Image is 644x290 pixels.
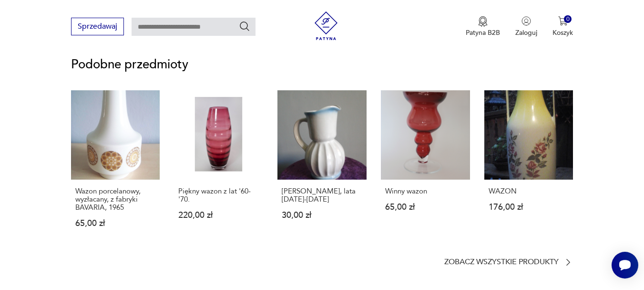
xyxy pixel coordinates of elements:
[612,252,638,279] iframe: Smartsupp widget button
[444,259,559,265] p: Zobacz wszystkie produkty
[71,59,573,70] p: Podobne przedmioty
[466,16,500,37] a: Ikona medaluPatyna B2B
[71,18,124,35] button: Sprzedawaj
[484,90,573,246] a: WAZONWAZON176,00 zł
[466,16,500,37] button: Patyna B2B
[564,15,572,23] div: 0
[489,203,569,211] p: 176,00 zł
[277,90,367,246] a: Wazon Bolesławiec, lata 1920-1940[PERSON_NAME], lata [DATE]-[DATE]30,00 zł
[515,28,537,37] p: Zaloguj
[385,203,466,211] p: 65,00 zł
[75,187,156,212] p: Wazon porcelanowy, wyzłacany, z fabryki BAVARIA, 1965
[75,219,156,227] p: 65,00 zł
[466,28,500,37] p: Patyna B2B
[385,187,466,195] p: Winny wazon
[178,211,259,219] p: 220,00 zł
[178,187,259,204] p: Piękny wazon z lat '60-'70.
[515,16,537,37] button: Zaloguj
[312,11,340,40] img: Patyna - sklep z meblami i dekoracjami vintage
[174,90,263,246] a: Piękny wazon z lat '60-'70.Piękny wazon z lat '60-'70.220,00 zł
[381,90,470,246] a: Winny wazonWinny wazon65,00 zł
[489,187,569,195] p: WAZON
[239,21,250,32] button: Szukaj
[444,258,573,267] a: Zobacz wszystkie produkty
[558,16,568,26] img: Ikona koszyka
[478,16,488,27] img: Ikona medalu
[282,187,362,204] p: [PERSON_NAME], lata [DATE]-[DATE]
[282,211,362,219] p: 30,00 zł
[552,28,573,37] p: Koszyk
[71,24,124,31] a: Sprzedawaj
[552,16,573,37] button: 0Koszyk
[71,90,160,246] a: Wazon porcelanowy, wyzłacany, z fabryki BAVARIA, 1965Wazon porcelanowy, wyzłacany, z fabryki BAVA...
[521,16,531,26] img: Ikonka użytkownika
